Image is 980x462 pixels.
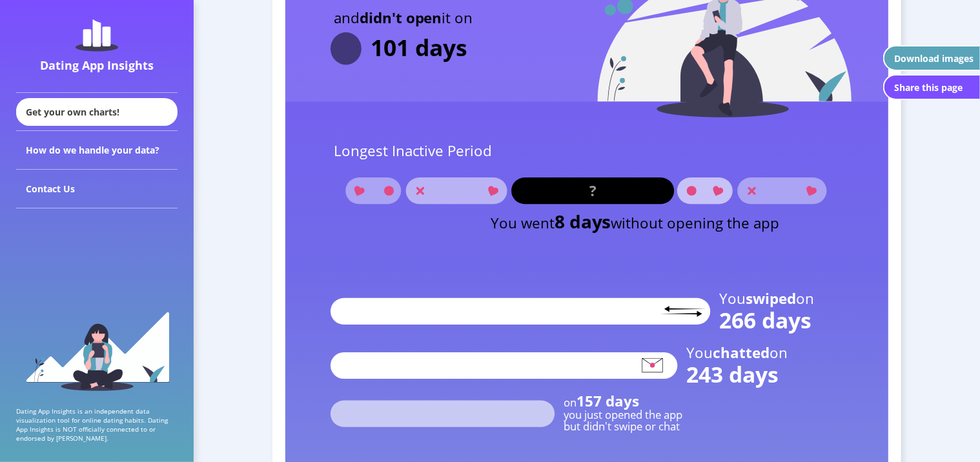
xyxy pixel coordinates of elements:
text: You [720,288,815,308]
tspan: 157 days [577,391,639,411]
img: sidebar_girl.91b9467e.svg [25,310,170,391]
tspan: without opening the app [611,213,780,233]
text: 101 days [371,32,467,63]
tspan: 8 days [555,209,611,234]
text: you just opened the app [564,407,682,422]
img: dating-app-insights-logo.5abe6921.svg [76,19,118,52]
text: Longest Inactive Period [334,141,493,161]
text: You went [491,209,780,234]
text: and [334,8,473,28]
text: but didn't swipe or chat [564,419,680,434]
button: Share this page [883,74,980,100]
p: Dating App Insights is an independent data visualization tool for online dating habits. Dating Ap... [16,407,178,443]
text: on [564,391,639,411]
tspan: on [770,343,788,363]
tspan: chatted [713,343,770,363]
tspan: on [797,288,815,308]
text: 243 days [687,359,779,389]
tspan: swiped [746,288,797,308]
div: Share this page [894,81,963,94]
text: ? [589,181,597,201]
text: 266 days [720,305,812,335]
div: Dating App Insights [19,57,174,73]
div: Contact Us [16,170,178,208]
tspan: it on [442,8,473,28]
text: You [687,343,788,363]
tspan: didn't open [360,8,442,28]
div: Get your own charts! [16,98,178,126]
div: Download images [894,52,974,65]
div: How do we handle your data? [16,131,178,170]
button: Download images [883,45,980,71]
